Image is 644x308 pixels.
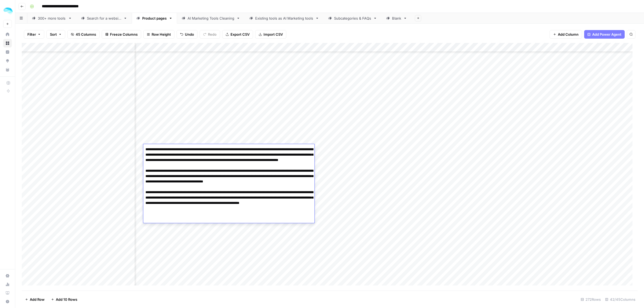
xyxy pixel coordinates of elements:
span: Undo [185,32,194,37]
a: Search for a website [76,13,132,24]
span: Add 10 Rows [56,297,77,302]
button: Add Column [550,30,582,39]
div: Search for a website [87,16,121,21]
span: Filter [27,32,36,37]
a: Your Data [3,65,12,74]
div: Product pages [142,16,167,21]
button: Workspace: ColdiQ [3,4,12,18]
button: Redo [200,30,220,39]
div: Blank [392,16,401,21]
button: 45 Columns [67,30,100,39]
a: AI Marketing Tools Cleaning [177,13,245,24]
span: Freeze Columns [110,32,138,37]
a: Opportunities [3,57,12,65]
span: 45 Columns [76,32,96,37]
span: Import CSV [264,32,283,37]
a: Product pages [132,13,177,24]
div: Existing tools as AI Marketing tools [255,16,313,21]
div: 272 Rows [579,295,603,304]
a: 300+ more tools [27,13,76,24]
button: Help + Support [3,297,12,306]
a: Blank [382,13,412,24]
button: Export CSV [222,30,253,39]
div: 42/45 Columns [603,295,638,304]
span: Export CSV [230,32,250,37]
div: Subcategories & FAQs [334,16,371,21]
a: Learning Hub [3,289,12,297]
button: Undo [177,30,197,39]
a: Existing tools as AI Marketing tools [245,13,324,24]
span: Sort [50,32,57,37]
span: Add Row [30,297,45,302]
button: Add Power Agent [584,30,625,39]
a: Settings [3,272,12,280]
span: Redo [208,32,217,37]
button: Import CSV [255,30,286,39]
span: Add Column [558,32,579,37]
a: Usage [3,280,12,289]
a: Subcategories & FAQs [324,13,382,24]
button: Add Row [22,295,48,304]
button: Sort [46,30,65,39]
a: Insights [3,48,12,56]
img: ColdiQ Logo [3,6,13,16]
button: Row Height [143,30,174,39]
div: 300+ more tools [38,16,66,21]
button: Freeze Columns [102,30,141,39]
span: Add Power Agent [592,32,621,37]
a: Home [3,30,12,39]
button: Filter [24,30,44,39]
div: AI Marketing Tools Cleaning [188,16,234,21]
button: Add 10 Rows [48,295,80,304]
a: Browse [3,39,12,47]
span: Row Height [152,32,171,37]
